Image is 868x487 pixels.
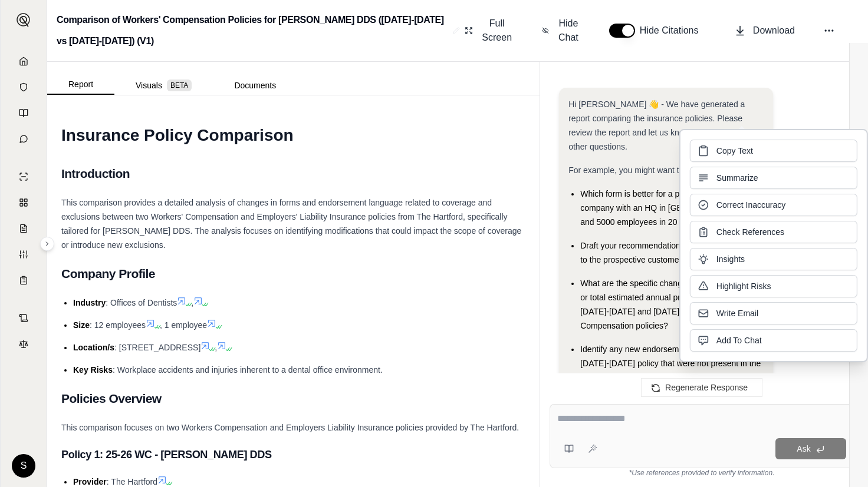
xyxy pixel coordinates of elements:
[167,79,192,91] span: BETA
[12,454,35,478] div: S
[8,243,40,266] a: Custom Report
[8,269,40,292] a: Coverage Table
[8,75,40,99] a: Documents Vault
[716,172,758,184] span: Summarize
[460,12,518,49] button: Full Screen
[8,332,40,356] a: Legal Search Engine
[690,275,857,297] button: Highlight Risks
[73,320,90,330] span: Size
[8,306,40,330] a: Contract Analysis
[716,307,758,319] span: Write Email
[690,302,857,324] button: Write Email
[61,161,525,186] h2: Introduction
[90,320,146,330] span: : 12 employees
[57,9,448,52] h2: Comparison of Workers' Compensation Policies for [PERSON_NAME] DDS ([DATE]-[DATE] vs [DATE]-[DATE...
[580,279,763,330] span: What are the specific changes in rates, premiums, or total estimated annual premium between the [...
[729,19,800,42] button: Download
[191,298,193,307] span: ,
[73,343,114,352] span: Location/s
[753,24,795,38] span: Download
[716,253,745,265] span: Insights
[537,12,586,49] button: Hide Chat
[73,477,107,486] span: Provider
[106,298,177,307] span: : Offices of Dentists
[690,221,857,243] button: Check References
[61,444,525,465] h3: Policy 1: 25-26 WC - [PERSON_NAME] DDS
[8,101,40,125] a: Prompt Library
[580,189,754,227] span: Which form is better for a private chemicals company with an HQ in [GEOGRAPHIC_DATA] and 5000 emp...
[665,383,748,392] span: Regenerate Response
[640,24,706,38] span: Hide Citations
[17,13,31,27] img: Expand sidebar
[40,237,54,251] button: Expand sidebar
[556,16,581,45] span: Hide Chat
[690,140,857,162] button: Copy Text
[215,343,217,352] span: ,
[716,280,771,292] span: Highlight Risks
[8,165,40,188] a: Single Policy
[73,365,113,375] span: Key Risks
[641,378,762,397] button: Regenerate Response
[114,343,200,352] span: : [STREET_ADDRESS]
[12,8,35,32] button: Expand sidebar
[716,226,784,238] span: Check References
[690,329,857,352] button: Add To Chat
[716,199,785,211] span: Correct Inaccuracy
[61,119,525,152] h1: Insurance Policy Comparison
[8,191,40,214] a: Policy Comparisons
[690,248,857,270] button: Insights
[107,477,157,486] span: : The Hartford
[160,320,207,330] span: , 1 employee
[61,198,521,250] span: This comparison provides a detailed analysis of changes in forms and endorsement language related...
[580,241,755,264] span: Draft your recommendation into a concise email to the prospective customer
[61,386,525,411] h2: Policies Overview
[480,16,514,45] span: Full Screen
[550,468,854,478] div: *Use references provided to verify information.
[8,217,40,240] a: Claim Coverage
[568,165,701,175] span: For example, you might want to ask:
[61,261,525,286] h2: Company Profile
[47,75,114,95] button: Report
[775,438,846,459] button: Ask
[580,344,761,396] span: Identify any new endorsements added to the [DATE]-[DATE] policy that were not present in the [DAT...
[8,49,40,73] a: Home
[213,76,297,95] button: Documents
[8,127,40,151] a: Chat
[690,194,857,216] button: Correct Inaccuracy
[797,444,810,453] span: Ask
[73,298,106,307] span: Industry
[61,423,519,432] span: This comparison focuses on two Workers Compensation and Employers Liability Insurance policies pr...
[568,100,748,151] span: Hi [PERSON_NAME] 👋 - We have generated a report comparing the insurance policies. Please review t...
[113,365,383,375] span: : Workplace accidents and injuries inherent to a dental office environment.
[716,145,753,157] span: Copy Text
[716,334,762,346] span: Add To Chat
[690,167,857,189] button: Summarize
[114,76,213,95] button: Visuals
